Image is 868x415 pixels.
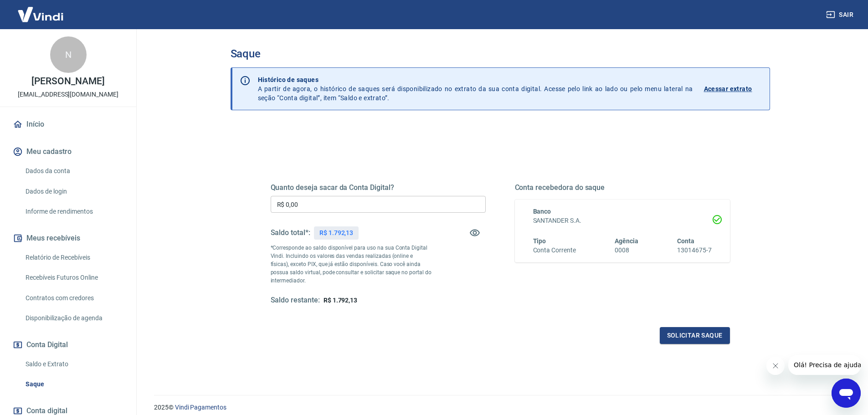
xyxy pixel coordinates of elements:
p: Acessar extrato [704,84,752,93]
div: N [50,36,87,73]
button: Meus recebíveis [11,228,125,248]
iframe: Fechar mensagem [766,357,785,375]
span: R$ 1.792,13 [324,297,357,304]
a: Dados de login [22,182,125,201]
p: [EMAIL_ADDRESS][DOMAIN_NAME] [18,90,118,99]
button: Meu cadastro [11,142,125,162]
p: [PERSON_NAME] [31,77,104,86]
button: Conta Digital [11,335,125,355]
h5: Conta recebedora do saque [515,183,730,192]
h5: Saldo restante: [271,296,320,305]
p: R$ 1.792,13 [319,228,353,238]
a: Recebíveis Futuros Online [22,268,125,287]
h5: Saldo total*: [271,228,310,237]
span: Agência [615,237,638,245]
a: Vindi Pagamentos [175,404,226,411]
a: Acessar extrato [704,75,762,102]
a: Saque [22,375,125,394]
h3: Saque [231,47,770,60]
span: Tipo [533,237,546,245]
a: Início [11,114,125,134]
h6: 13014675-7 [677,246,712,255]
iframe: Mensagem da empresa [788,355,861,375]
h5: Quanto deseja sacar da Conta Digital? [271,183,486,192]
a: Saldo e Extrato [22,355,125,374]
a: Contratos com credores [22,289,125,307]
h6: Conta Corrente [533,246,576,255]
span: Banco [533,208,551,215]
button: Solicitar saque [660,327,730,344]
a: Relatório de Recebíveis [22,248,125,267]
p: 2025 © [154,403,846,412]
h6: 0008 [615,246,638,255]
p: A partir de agora, o histórico de saques será disponibilizado no extrato da sua conta digital. Ac... [258,75,693,102]
button: Sair [824,6,857,23]
a: Disponibilização de agenda [22,309,125,328]
p: Histórico de saques [258,75,693,84]
span: Conta [677,237,694,245]
span: Olá! Precisa de ajuda? [5,6,77,14]
p: *Corresponde ao saldo disponível para uso na sua Conta Digital Vindi. Incluindo os valores das ve... [271,244,432,285]
h6: SANTANDER S.A. [533,216,712,225]
a: Informe de rendimentos [22,202,125,221]
a: Dados da conta [22,162,125,180]
img: Vindi [11,0,70,28]
iframe: Botão para abrir a janela de mensagens [832,379,861,408]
